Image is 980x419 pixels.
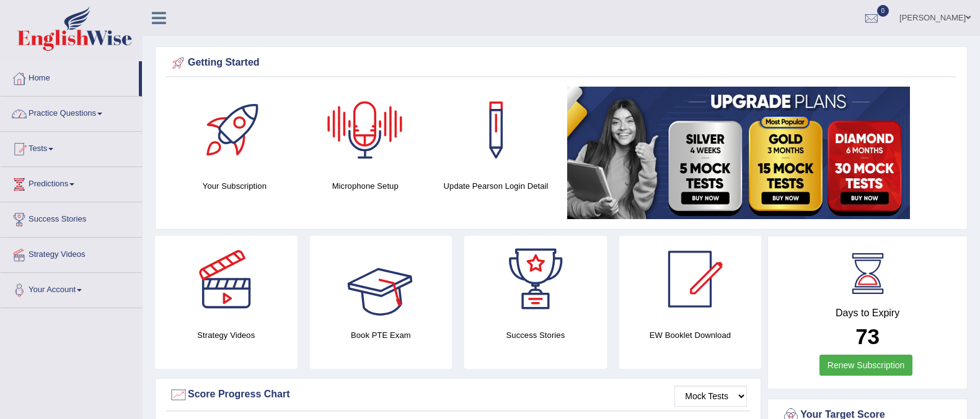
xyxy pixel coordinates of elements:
[1,132,142,163] a: Tests
[1,97,142,127] a: Practice Questions
[567,87,910,219] img: small5.jpg
[155,329,298,342] h4: Strategy Videos
[169,54,953,72] div: Getting Started
[1,61,139,92] a: Home
[782,308,953,319] h4: Days to Expiry
[877,5,890,17] span: 0
[619,329,762,342] h4: EW Booklet Download
[1,167,142,198] a: Predictions
[855,324,880,348] b: 73
[819,355,913,376] a: Renew Subscription
[175,179,294,192] h4: Your Subscription
[437,179,555,192] h4: Update Pearson Login Detail
[306,179,425,192] h4: Microphone Setup
[310,329,452,342] h4: Book PTE Exam
[1,273,142,304] a: Your Account
[1,202,142,233] a: Success Stories
[169,386,747,404] div: Score Progress Chart
[464,329,607,342] h4: Success Stories
[1,238,142,269] a: Strategy Videos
